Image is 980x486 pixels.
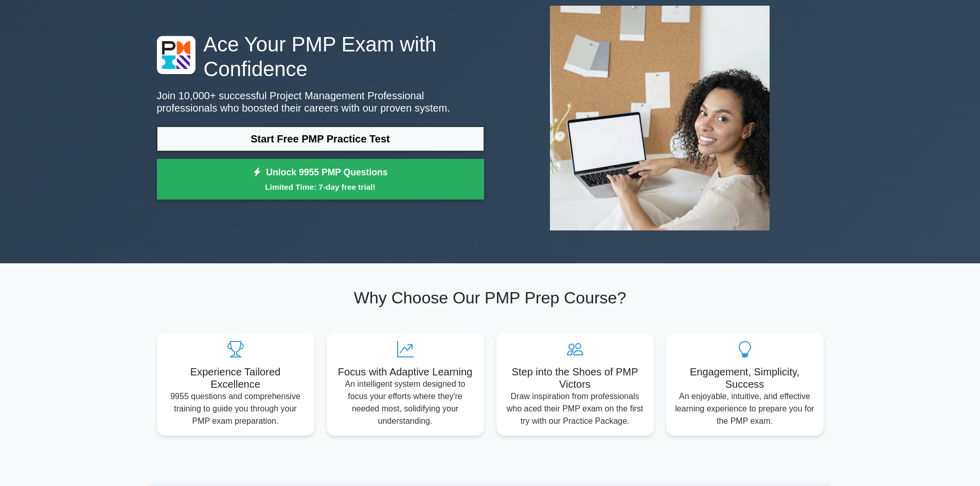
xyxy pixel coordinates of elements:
h5: Engagement, Simplicity, Success [674,366,815,390]
p: An enjoyable, intuitive, and effective learning experience to prepare you for the PMP exam. [674,390,815,427]
h5: Step into the Shoes of PMP Victors [505,366,646,390]
h5: Experience Tailored Excellence [165,366,306,390]
h1: Ace Your PMP Exam with Confidence [157,32,484,81]
a: Unlock 9955 PMP QuestionsLimited Time: 7-day free trial! [157,159,484,200]
a: Start Free PMP Practice Test [157,127,484,151]
small: Limited Time: 7-day free trial! [170,181,471,193]
p: An intelligent system designed to focus your efforts where they're needed most, solidifying your ... [335,378,476,427]
p: Join 10,000+ successful Project Management Professional professionals who boosted their careers w... [157,89,484,114]
h5: Focus with Adaptive Learning [335,366,476,378]
p: 9955 questions and comprehensive training to guide you through your PMP exam preparation. [165,390,306,427]
h2: Why Choose Our PMP Prep Course? [157,288,824,308]
p: Draw inspiration from professionals who aced their PMP exam on the first try with our Practice Pa... [505,390,646,427]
